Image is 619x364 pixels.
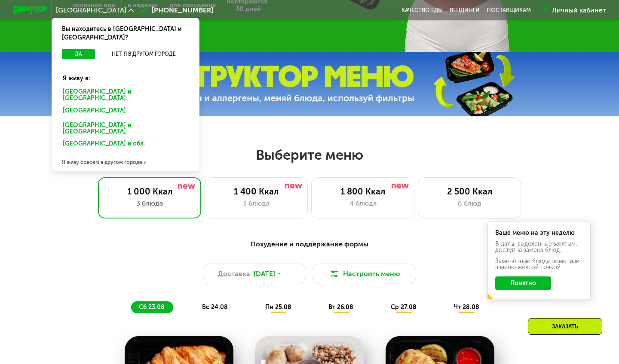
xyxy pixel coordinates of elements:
span: ср 27.08 [391,303,417,311]
a: [PHONE_NUMBER] [138,5,213,15]
span: чт 28.08 [454,303,479,311]
span: пн 25.08 [265,303,291,311]
div: [GEOGRAPHIC_DATA] и [GEOGRAPHIC_DATA]. [57,120,194,138]
div: Заказать [528,318,602,335]
button: Да [62,49,95,59]
span: [GEOGRAPHIC_DATA] [56,7,126,14]
div: Личный кабинет [552,5,606,15]
div: 1 000 Ккал [107,186,192,197]
div: 4 блюда [320,198,405,209]
div: [GEOGRAPHIC_DATA] и обл. [57,138,191,152]
span: Доставка: [218,269,252,279]
div: [GEOGRAPHIC_DATA] и [GEOGRAPHIC_DATA]. [57,86,194,104]
div: 1 400 Ккал [214,186,299,197]
button: Настроить меню [313,264,416,284]
button: Понятно [495,276,551,290]
span: сб 23.08 [139,303,165,311]
div: 1 800 Ккал [320,186,405,197]
button: Нет, я в другом городе [98,49,189,59]
div: 2 500 Ккал [427,186,512,197]
span: [DATE] [254,269,275,279]
h2: Выберите меню [28,146,591,164]
div: В даты, выделенные желтым, доступна замена блюд. [495,241,583,253]
div: Заменённые блюда пометили в меню жёлтой точкой. [495,258,583,270]
div: Я живу совсем в другом городе [52,154,199,171]
div: 6 блюд [427,198,512,209]
span: вс 24.08 [202,303,228,311]
a: Вендинги [450,7,480,14]
div: 3 блюда [214,198,299,209]
a: Качество еды [401,7,443,14]
div: [GEOGRAPHIC_DATA] [57,105,191,119]
div: Ваше меню на эту неделю [495,230,583,236]
span: вт 26.08 [328,303,353,311]
div: Вы находитесь в [GEOGRAPHIC_DATA] и [GEOGRAPHIC_DATA]? [52,18,199,49]
div: Я живу в: [57,67,194,83]
div: Похудение и поддержание формы [55,239,564,250]
div: 3 блюда [107,198,192,209]
div: поставщикам [487,7,531,14]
